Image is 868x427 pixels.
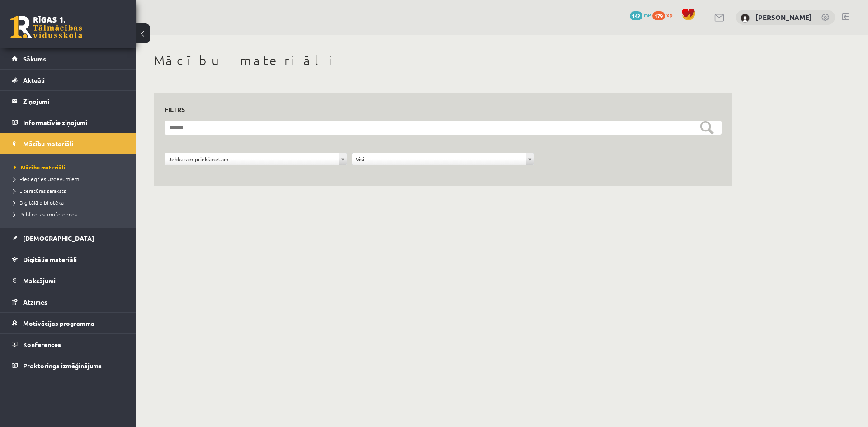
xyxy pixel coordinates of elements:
[741,14,750,23] img: Līva Krauze
[154,53,732,68] h1: Mācību materiāli
[165,103,711,116] h3: Filtrs
[12,112,124,133] a: Informatīvie ziņojumi
[12,249,124,270] a: Digitālie materiāli
[666,11,672,19] span: xp
[12,228,124,249] a: [DEMOGRAPHIC_DATA]
[12,91,124,112] a: Ziņojumi
[10,16,82,38] a: Rīgas 1. Tālmācības vidusskola
[12,70,124,90] a: Aktuāli
[23,76,45,84] span: Aktuāli
[23,298,47,306] span: Atzīmes
[14,163,127,171] a: Mācību materiāli
[644,11,651,19] span: mP
[23,55,46,63] span: Sākums
[12,48,124,69] a: Sākums
[14,187,66,194] span: Literatūras saraksts
[23,140,73,148] span: Mācību materiāli
[12,291,124,312] a: Atzīmes
[12,355,124,376] a: Proktoringa izmēģinājums
[23,91,124,112] legend: Ziņojumi
[630,11,651,19] a: 142 mP
[14,187,127,195] a: Literatūras saraksts
[755,13,812,22] a: [PERSON_NAME]
[652,11,677,19] a: 179 xp
[652,11,665,20] span: 179
[23,255,77,263] span: Digitālie materiāli
[165,153,347,165] a: Jebkuram priekšmetam
[23,319,94,327] span: Motivācijas programma
[630,11,642,20] span: 142
[14,175,79,183] span: Pieslēgties Uzdevumiem
[23,270,124,291] legend: Maksājumi
[14,199,64,206] span: Digitālā bibliotēka
[14,164,66,171] span: Mācību materiāli
[14,211,77,218] span: Publicētas konferences
[23,112,124,133] legend: Informatīvie ziņojumi
[12,270,124,291] a: Maksājumi
[12,334,124,355] a: Konferences
[169,153,335,165] span: Jebkuram priekšmetam
[14,210,127,218] a: Publicētas konferences
[352,153,534,165] a: Visi
[356,153,522,165] span: Visi
[12,133,124,154] a: Mācību materiāli
[12,313,124,333] a: Motivācijas programma
[23,340,61,348] span: Konferences
[23,234,94,242] span: [DEMOGRAPHIC_DATA]
[14,175,127,183] a: Pieslēgties Uzdevumiem
[14,198,127,206] a: Digitālā bibliotēka
[23,361,102,370] span: Proktoringa izmēģinājums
